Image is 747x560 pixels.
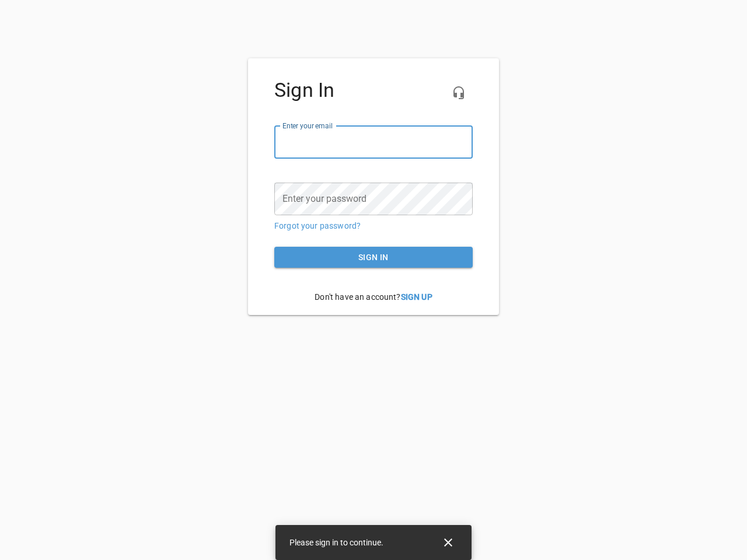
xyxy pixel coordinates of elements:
button: Sign in [274,247,473,268]
span: Sign in [284,250,463,265]
iframe: Chat [492,131,738,551]
span: Please sign in to continue. [289,538,383,547]
a: Sign Up [401,292,432,302]
button: Close [434,528,462,556]
p: Don't have an account? [274,282,473,312]
a: Forgot your password? [274,221,361,230]
h4: Sign In [274,79,473,102]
